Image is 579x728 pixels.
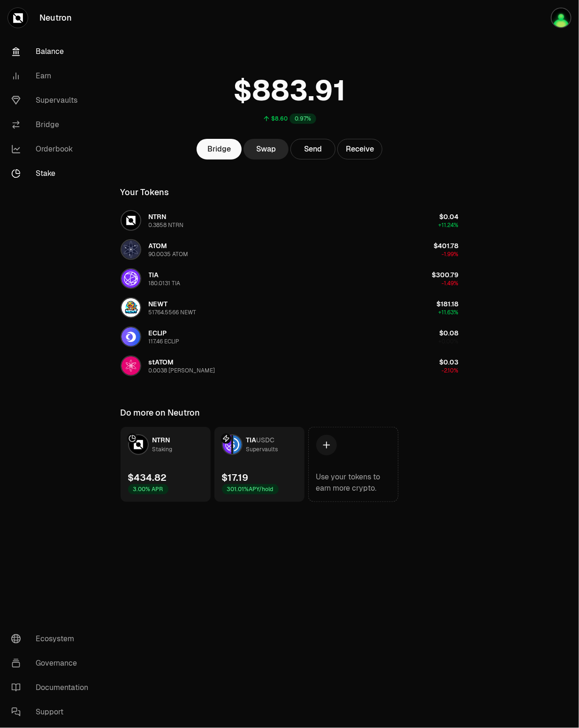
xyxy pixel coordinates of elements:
[149,367,215,374] div: 0.0038 [PERSON_NAME]
[432,271,459,279] span: $300.79
[122,327,140,346] img: ECLIP Logo
[149,221,184,229] div: 0.3858 NTRN
[440,358,459,366] span: $0.03
[439,309,459,316] span: +11.63%
[440,329,459,337] span: $0.08
[152,436,170,444] span: NTRN
[271,115,288,122] div: $8.60
[257,436,275,444] span: USDC
[149,300,168,308] span: NEWT
[246,436,257,444] span: TIA
[149,280,181,287] div: 180.0131 TIA
[149,338,180,345] div: 117.46 ECLIP
[442,280,459,287] span: -1.49%
[149,309,197,316] div: 51764.5566 NEWT
[290,139,335,159] button: Send
[4,651,101,675] a: Governance
[551,8,571,28] img: Keplr primary wallet
[149,329,167,337] span: ECLIP
[233,435,242,454] img: USDC Logo
[214,427,305,502] a: TIA LogoUSDC LogoTIAUSDCSupervaults$17.19301.01%APY/hold
[149,358,174,366] span: stATOM
[4,700,101,724] a: Support
[4,39,101,64] a: Balance
[129,435,148,454] img: NTRN Logo
[439,221,459,229] span: +11.24%
[152,445,173,454] div: Staking
[437,300,459,308] span: $181.18
[122,298,140,317] img: NEWT Logo
[4,113,101,137] a: Bridge
[197,139,242,159] a: Bridge
[149,242,168,250] span: ATOM
[122,356,140,375] img: stATOM Logo
[121,186,169,199] div: Your Tokens
[115,323,465,351] button: ECLIP LogoECLIP117.46 ECLIP$0.08+0.00%
[115,235,465,264] button: ATOM LogoATOM90.0035 ATOM$401.78-1.99%
[115,294,465,322] button: NEWT LogoNEWT51764.5566 NEWT$181.18+11.63%
[4,137,101,161] a: Orderbook
[223,435,231,454] img: TIA Logo
[128,484,168,494] div: 3.00% APR
[440,212,459,221] span: $0.04
[149,271,159,279] span: TIA
[337,139,382,159] button: Receive
[122,211,140,230] img: NTRN Logo
[121,427,211,502] a: NTRN LogoNTRNStaking$434.823.00% APR
[115,206,465,235] button: NTRN LogoNTRN0.3858 NTRN$0.04+11.24%
[442,367,459,374] span: -2.10%
[222,484,279,494] div: 301.01% APY/hold
[4,161,101,186] a: Stake
[434,242,459,250] span: $401.78
[121,406,200,419] div: Do more on Neutron
[308,427,398,502] a: Use your tokens to earn more crypto.
[115,352,465,380] button: stATOM LogostATOM0.0038 [PERSON_NAME]$0.03-2.10%
[439,338,459,345] span: +0.00%
[149,250,189,258] div: 90.0035 ATOM
[4,64,101,88] a: Earn
[4,627,101,651] a: Ecosystem
[244,139,289,159] a: Swap
[4,88,101,113] a: Supervaults
[122,240,140,259] img: ATOM Logo
[122,269,140,288] img: TIA Logo
[442,250,459,258] span: -1.99%
[316,471,390,494] div: Use your tokens to earn more crypto.
[289,114,316,124] div: 0.97%
[115,265,465,293] button: TIA LogoTIA180.0131 TIA$300.79-1.49%
[4,675,101,700] a: Documentation
[149,212,167,221] span: NTRN
[128,471,167,484] div: $434.82
[246,445,278,454] div: Supervaults
[222,471,249,484] div: $17.19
